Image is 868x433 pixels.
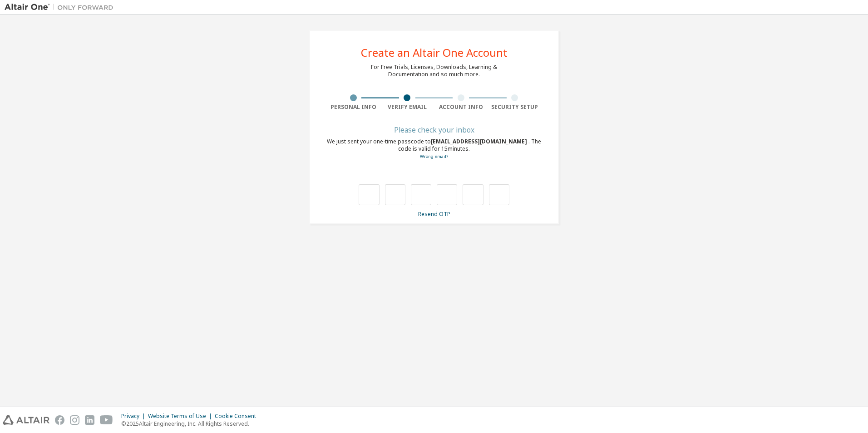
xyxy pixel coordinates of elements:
span: [EMAIL_ADDRESS][DOMAIN_NAME] [431,138,528,145]
p: © 2025 Altair Engineering, Inc. All Rights Reserved. [121,420,261,428]
div: Website Terms of Use [148,413,215,420]
img: Altair One [5,3,118,12]
div: For Free Trials, Licenses, Downloads, Learning & Documentation and so much more. [371,64,497,78]
div: Account Info [434,103,488,111]
div: Verify Email [380,103,434,111]
div: Cookie Consent [215,413,261,420]
img: instagram.svg [70,415,79,425]
img: youtube.svg [100,415,113,425]
div: We just sent your one-time passcode to . The code is valid for 15 minutes. [326,138,542,160]
div: Security Setup [488,103,542,111]
img: linkedin.svg [85,415,94,425]
img: altair_logo.svg [3,415,49,425]
div: Please check your inbox [326,127,542,133]
div: Personal Info [326,103,380,111]
a: Resend OTP [418,210,450,218]
div: Create an Altair One Account [361,47,508,58]
img: facebook.svg [55,415,64,425]
a: Go back to the registration form [420,153,448,159]
div: Privacy [121,413,148,420]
